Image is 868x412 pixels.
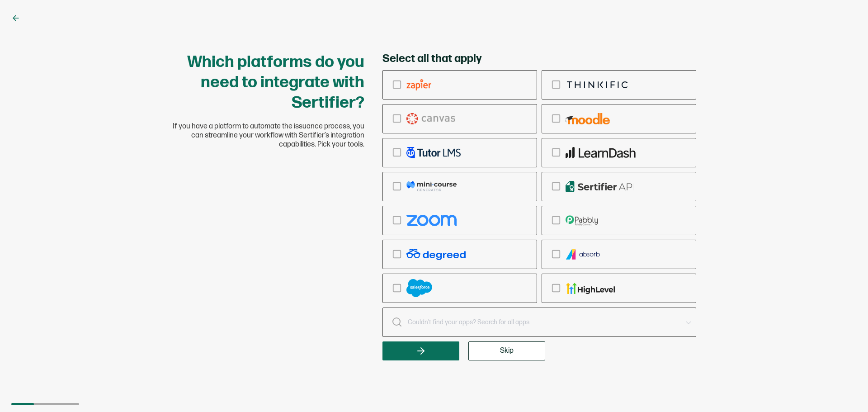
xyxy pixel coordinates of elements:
img: thinkific [566,79,629,90]
iframe: Chat Widget [717,310,868,412]
img: moodle [566,113,610,124]
img: canvas [406,113,455,124]
img: mcg [406,181,457,192]
span: If you have a platform to automate the issuance process, you can streamline your workflow with Se... [172,122,364,149]
input: Couldn’t find your apps? Search for all apps [382,308,696,337]
img: degreed [406,249,466,260]
img: zapier [406,79,431,90]
span: Skip [500,347,514,355]
button: Skip [468,341,545,360]
img: api [566,181,635,192]
span: Select all that apply [382,52,481,66]
h1: Which platforms do you need to integrate with Sertifier? [172,52,364,113]
img: tutor [406,147,461,158]
img: learndash [566,147,636,158]
img: salesforce [406,279,432,297]
img: gohighlevel [566,283,615,294]
div: checkbox-group [382,70,696,303]
img: pabbly [566,215,598,226]
img: absorb [566,249,601,260]
img: zoom [406,215,457,226]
